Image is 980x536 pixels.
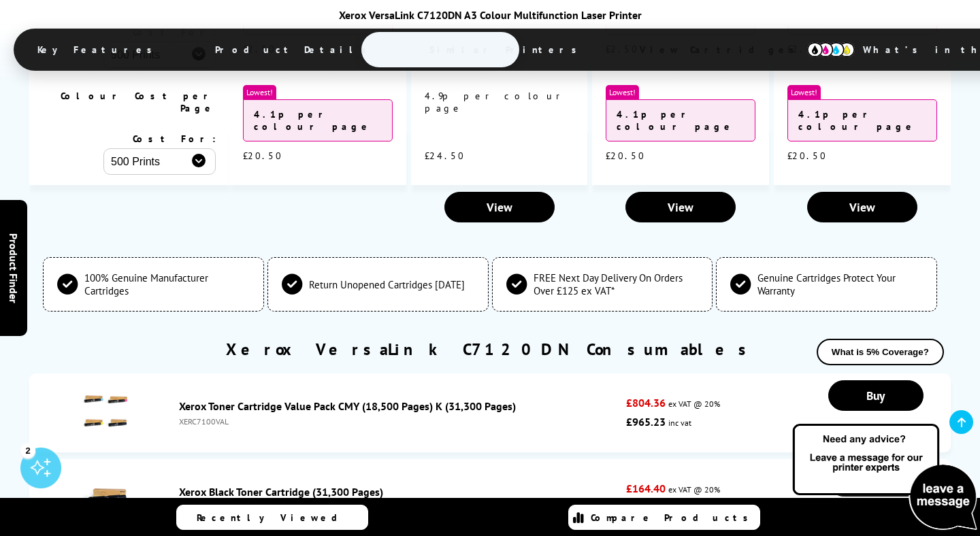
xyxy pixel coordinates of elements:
[807,192,917,222] a: View
[425,90,566,114] span: 4.9p per colour page
[195,33,394,66] span: Product Details
[668,199,693,215] span: View
[606,150,645,162] span: £20.50
[757,271,923,297] span: Genuine Cartridges Protect Your Warranty
[668,418,691,428] span: inc vat
[133,133,216,145] span: Cost For:
[309,278,465,291] span: Return Unopened Cartridges [DATE]
[444,192,555,222] a: View
[807,42,855,57] img: cmyk-icon.svg
[787,99,937,141] div: 4.1p per colour page
[534,271,699,297] span: FREE Next Day Delivery On Orders Over £125 ex VAT*
[243,99,393,141] div: 4.1p per colour page
[668,484,720,495] span: ex VAT @ 20%
[20,443,35,458] div: 2
[606,85,639,99] span: Lowest!
[409,33,604,66] span: Similar Printers
[226,339,755,360] a: Xerox VersaLink C7120DN Consumables
[817,339,944,365] button: What is 5% Coverage?
[789,422,980,533] img: Open Live Chat window
[625,192,736,222] a: View
[243,85,276,99] span: Lowest!
[243,150,282,162] span: £20.50
[668,399,720,409] span: ex VAT @ 20%
[176,505,368,530] a: Recently Viewed
[619,32,828,67] span: View Cartridges
[866,388,885,403] span: Buy
[626,482,666,495] strong: £164.40
[7,233,20,303] span: Product Finder
[80,473,128,521] img: Xerox Black Toner Cartridge (31,300 Pages)
[487,199,512,215] span: View
[626,396,666,409] strong: £804.36
[179,399,516,413] a: Xerox Toner Cartridge Value Pack CMY (18,500 Pages) K (31,300 Pages)
[197,512,351,524] span: Recently Viewed
[80,388,128,435] img: Xerox Toner Cartridge Value Pack CMY (18,500 Pages) K (31,300 Pages)
[849,199,875,215] span: View
[179,416,619,426] div: XERC7100VAL
[591,512,755,524] span: Compare Products
[61,90,216,114] span: Colour Cost per Page
[626,415,666,429] strong: £965.23
[568,505,760,530] a: Compare Products
[17,33,180,66] span: Key Features
[787,85,821,99] span: Lowest!
[179,485,383,499] a: Xerox Black Toner Cartridge (31,300 Pages)
[606,99,755,141] div: 4.1p per colour page
[84,271,250,297] span: 100% Genuine Manufacturer Cartridges
[14,8,966,22] div: Xerox VersaLink C7120DN A3 Colour Multifunction Laser Printer
[787,150,827,162] span: £20.50
[425,150,465,162] span: £24.50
